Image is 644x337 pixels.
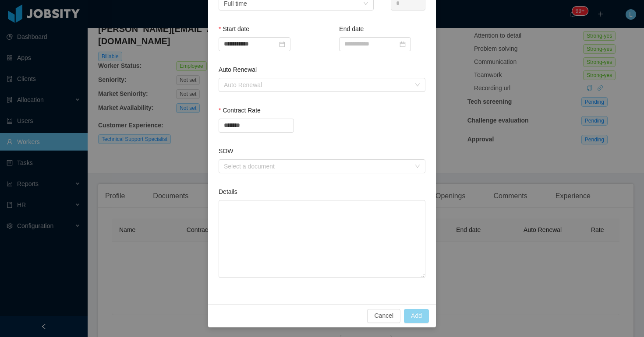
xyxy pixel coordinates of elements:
[415,82,420,88] i: icon: down
[219,188,237,195] label: Details
[224,162,410,171] div: Select a document
[219,119,294,132] input: Contract Rate
[224,81,410,89] div: Auto Renewal
[219,200,425,278] textarea: Details Details
[400,41,406,47] i: icon: calendar
[363,1,368,7] i: icon: down
[404,309,429,323] button: Add
[367,309,400,323] button: Cancel
[339,25,364,32] label: End date
[219,147,233,154] label: SOW
[219,25,249,32] label: Start date
[219,107,261,114] label: Contract Rate
[415,164,420,170] i: icon: down
[219,66,257,73] label: Auto Renewal
[279,41,285,47] i: icon: calendar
